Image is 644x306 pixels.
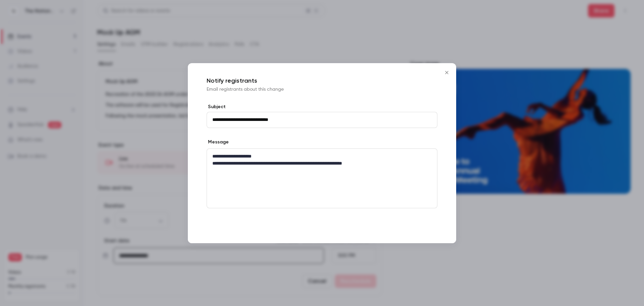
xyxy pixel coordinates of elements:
[207,139,229,145] label: Message
[384,224,437,238] button: Send email
[207,149,437,208] div: editor
[207,77,437,85] p: Notify registrants
[440,66,453,79] button: Close
[207,86,437,93] p: Email registrants about this change
[207,103,437,110] label: Subject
